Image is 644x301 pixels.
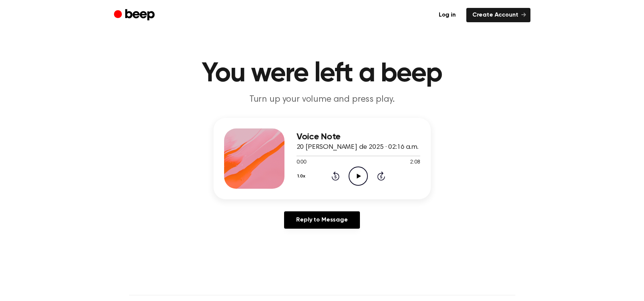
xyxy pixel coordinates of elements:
a: Reply to Message [284,211,360,229]
a: Beep [114,8,157,23]
h3: Voice Note [297,132,420,142]
p: Turn up your volume and press play. [177,93,467,106]
button: 1.0x [297,170,308,183]
a: Log in [433,8,462,22]
a: Create Account [466,8,530,22]
span: 20 [PERSON_NAME] de 2025 · 02:16 a.m. [297,144,418,151]
span: 0:00 [297,159,306,167]
h1: You were left a beep [129,60,515,87]
span: 2:08 [410,159,420,167]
